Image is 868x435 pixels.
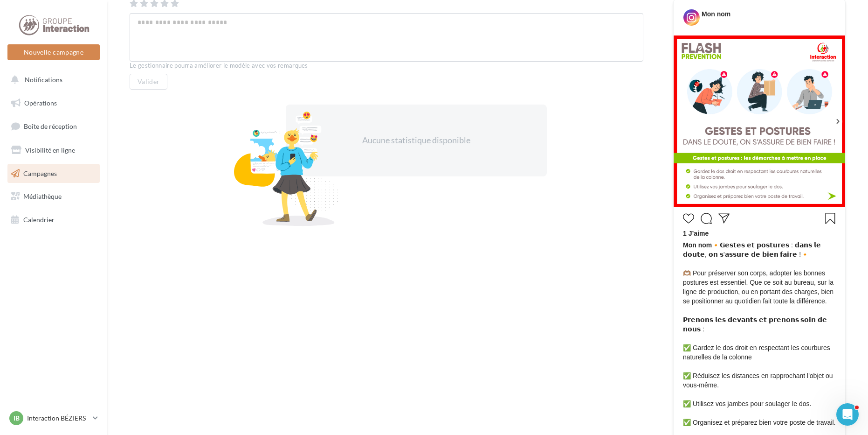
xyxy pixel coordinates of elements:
[316,134,517,147] div: Aucune statistique disponible
[23,192,62,200] span: Médiathèque
[6,164,102,183] a: Campagnes
[7,44,100,60] button: Nouvelle campagne
[718,213,730,224] svg: Partager la publication
[6,140,102,160] a: Visibilité en ligne
[23,169,57,177] span: Campagnes
[6,187,102,206] a: Médiathèque
[702,9,730,19] div: Mon nom
[130,62,643,70] div: Le gestionnaire pourra améliorer le modèle avec vos remarques
[24,99,57,107] span: Opérations
[14,414,20,423] span: IB
[701,213,712,224] svg: Commenter
[683,229,836,240] div: 1 J’aime
[25,76,62,84] span: Notifications
[24,122,77,130] span: Boîte de réception
[27,414,89,423] p: Interaction BÉZIERS
[836,403,859,426] iframe: Intercom live chat
[6,116,102,136] a: Boîte de réception
[130,74,167,90] button: Valider
[825,213,836,224] svg: Enregistrer
[6,93,102,113] a: Opérations
[683,213,694,224] svg: J’aime
[23,216,55,224] span: Calendrier
[25,146,75,154] span: Visibilité en ligne
[7,409,100,427] a: IB Interaction BÉZIERS
[6,210,102,230] a: Calendrier
[6,70,98,90] button: Notifications
[683,241,712,249] span: Mon nom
